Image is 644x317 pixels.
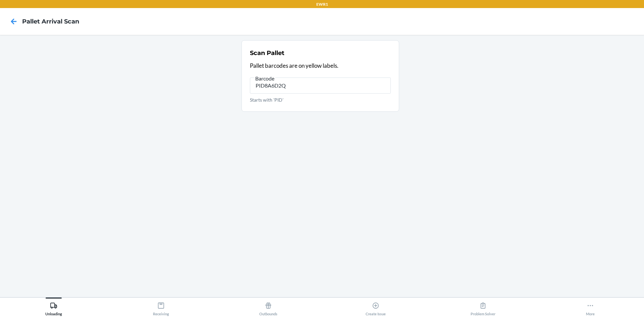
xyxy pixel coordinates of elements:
p: Starts with 'PID' [250,96,391,103]
div: Receiving [153,299,169,316]
div: Outbounds [259,299,277,316]
input: BarcodeStarts with 'PID' [250,77,391,94]
p: EWR1 [316,1,328,7]
h2: Scan Pallet [250,49,284,57]
button: Outbounds [215,298,322,316]
button: Create Issue [322,298,429,316]
span: Barcode [254,75,275,82]
h4: Pallet Arrival Scan [22,17,79,26]
div: Problem Solver [471,299,495,316]
div: More [586,299,595,316]
button: More [537,298,644,316]
button: Receiving [107,298,215,316]
div: Create Issue [366,299,386,316]
div: Unloading [45,299,62,316]
p: Pallet barcodes are on yellow labels. [250,61,391,70]
button: Problem Solver [429,298,537,316]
